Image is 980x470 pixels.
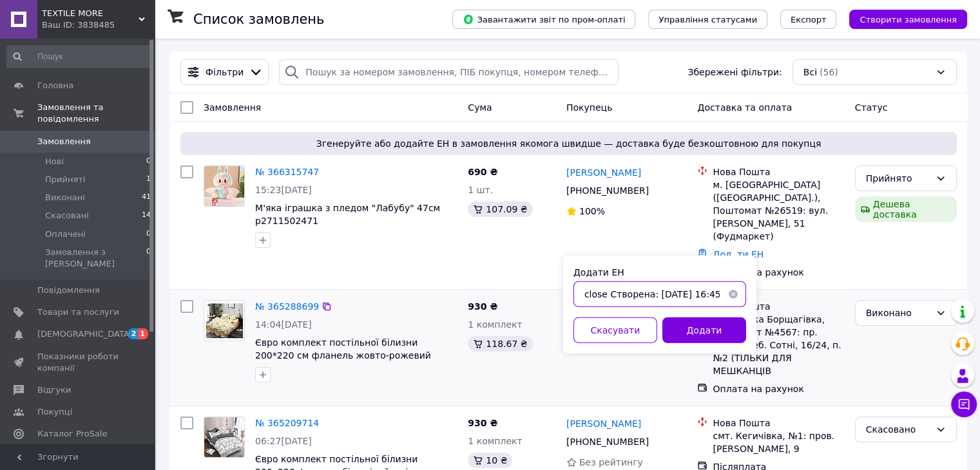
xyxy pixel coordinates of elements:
[37,406,72,418] span: Покупці
[648,10,767,29] button: Управління статусами
[579,206,605,216] span: 100%
[45,156,64,167] span: Нові
[204,417,244,457] img: Фото товару
[866,306,930,320] div: Виконано
[255,185,312,195] span: 15:23[DATE]
[255,167,319,177] a: № 366315747
[452,10,635,29] button: Завантажити звіт по пром-оплаті
[37,285,100,296] span: Повідомлення
[255,203,440,226] a: М'яка іграшка з пледом "Лабубу" 47см p2711502471
[204,102,261,113] span: Замовлення
[6,45,152,68] input: Пошук
[803,66,817,79] span: Всі
[820,67,838,77] span: (56)
[566,417,641,430] a: [PERSON_NAME]
[713,249,764,259] a: Додати ЕН
[45,247,146,270] span: Замовлення з [PERSON_NAME]
[138,328,148,339] span: 1
[146,174,151,185] span: 1
[658,15,757,24] span: Управління статусами
[713,266,844,279] div: Оплата на рахунок
[255,301,319,312] a: № 365288699
[255,418,319,428] a: № 365209714
[186,137,952,150] span: Згенеруйте або додайте ЕН в замовлення якомога швидше — доставка буде безкоштовною для покупця
[468,202,532,217] div: 107.09 ₴
[866,422,930,437] div: Скасовано
[468,301,497,312] span: 930 ₴
[836,14,967,24] a: Створити замовлення
[468,436,522,446] span: 1 комплект
[468,336,532,352] div: 118.67 ₴
[687,66,782,79] span: Збережені фільтри:
[45,192,85,203] span: Виконані
[573,317,657,343] button: Скасувати
[204,417,245,458] a: Фото товару
[204,300,245,341] a: Фото товару
[204,165,245,207] a: Фото товару
[468,185,493,195] span: 1 шт.
[697,102,792,113] span: Доставка та оплата
[573,267,624,277] label: Додати ЕН
[206,66,244,79] span: Фільтри
[713,178,844,243] div: м. [GEOGRAPHIC_DATA] ([GEOGRAPHIC_DATA].), Поштомат №26519: вул. [PERSON_NAME], 51 (Фудмаркет)
[713,300,844,313] div: Нова Пошта
[468,319,522,330] span: 1 комплект
[45,174,85,185] span: Прийняті
[468,418,497,428] span: 930 ₴
[566,166,641,179] a: [PERSON_NAME]
[855,102,888,113] span: Статус
[713,429,844,455] div: смт. Кегичівка, №1: пров. [PERSON_NAME], 9
[37,384,71,396] span: Відгуки
[713,382,844,395] div: Оплата на рахунок
[37,428,107,440] span: Каталог ProSale
[45,210,89,221] span: Скасовані
[791,15,827,24] span: Експорт
[142,210,151,221] span: 14
[713,165,844,178] div: Нова Пошта
[713,313,844,377] div: Софіївська Борщагівка, Поштомат №4567: пр. Героїв Неб. Сотні, 16/24, п. №2 (ТІЛЬКИ ДЛЯ МЕШКАНЦІВ
[42,8,139,19] span: TEXTILE MORE
[142,192,151,203] span: 41
[45,229,86,240] span: Оплачені
[37,102,155,125] span: Замовлення та повідомлення
[37,136,91,147] span: Замовлення
[42,19,155,31] div: Ваш ID: 3838485
[146,229,151,240] span: 0
[855,196,957,222] div: Дешева доставка
[279,59,619,85] input: Пошук за номером замовлення, ПІБ покупця, номером телефону, Email, номером накладної
[37,80,73,91] span: Головна
[564,433,651,451] div: [PHONE_NUMBER]
[204,166,244,205] img: Фото товару
[128,328,139,339] span: 2
[37,306,119,318] span: Товари та послуги
[255,319,312,330] span: 14:04[DATE]
[468,167,497,177] span: 690 ₴
[866,171,930,185] div: Прийнято
[468,453,512,468] div: 10 ₴
[193,12,324,27] h1: Список замовлень
[468,102,492,113] span: Cума
[780,10,837,29] button: Експорт
[566,102,612,113] span: Покупець
[951,391,977,417] button: Чат з покупцем
[662,317,746,343] button: Додати
[37,351,119,374] span: Показники роботи компанії
[204,301,244,340] img: Фото товару
[255,436,312,446] span: 06:27[DATE]
[564,182,651,200] div: [PHONE_NUMBER]
[463,14,625,25] span: Завантажити звіт по пром-оплаті
[146,156,151,167] span: 0
[849,10,967,29] button: Створити замовлення
[713,417,844,429] div: Нова Пошта
[860,15,957,24] span: Створити замовлення
[37,328,133,340] span: [DEMOGRAPHIC_DATA]
[579,457,643,467] span: Без рейтингу
[146,247,151,270] span: 0
[255,337,431,373] a: Євро комплект постільної білизни 200*220 см фланель жовто-рожевий "Квіти" p2518257842
[720,281,746,307] button: Очистить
